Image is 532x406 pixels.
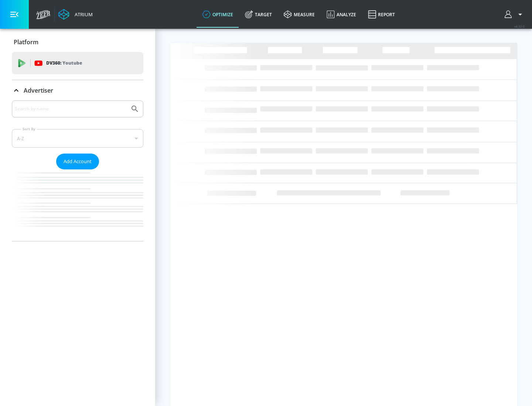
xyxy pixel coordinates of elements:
a: Analyze [321,1,362,28]
a: measure [278,1,321,28]
span: v 4.32.0 [514,24,525,28]
a: optimize [197,1,239,28]
div: A-Z [12,129,143,148]
p: Youtube [62,59,82,67]
a: Atrium [58,9,93,20]
a: Target [239,1,278,28]
a: Report [362,1,401,28]
p: DV360: [46,59,82,67]
p: Advertiser [24,86,53,94]
nav: list of Advertiser [12,169,143,241]
div: Atrium [72,11,93,18]
div: Advertiser [12,100,143,241]
div: DV360: Youtube [12,52,143,74]
span: Add Account [64,157,92,166]
div: Advertiser [12,80,143,101]
label: Sort By [21,127,37,131]
input: Search by name [15,104,127,114]
p: Platform [14,38,38,46]
button: Add Account [56,154,99,169]
div: Platform [12,32,143,52]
